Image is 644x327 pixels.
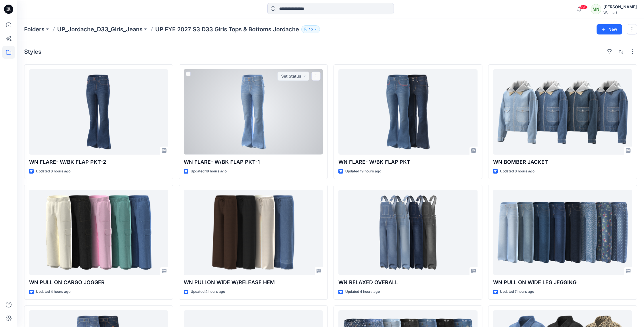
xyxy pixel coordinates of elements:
p: Updated 3 hours ago [36,168,70,174]
p: Updated 4 hours ago [345,289,380,295]
span: 99+ [579,5,588,9]
p: Updated 3 hours ago [500,168,534,174]
p: 45 [308,26,313,32]
p: WN PULL ON WIDE LEG JEGGING [493,278,632,286]
p: Updated 18 hours ago [191,168,227,174]
button: New [597,24,622,34]
a: WN BOMBER JACKET [493,69,632,155]
div: Walmart [603,10,637,15]
p: WN FLARE- W/BK FLAP PKT-2 [29,158,168,166]
p: UP FYE 2027 S3 D33 Girls Tops & Bottoms Jordache [155,25,299,33]
p: WN FLARE- W/BK FLAP PKT-1 [184,158,323,166]
div: [PERSON_NAME] [603,3,637,10]
a: UP_Jordache_D33_Girls_Jeans [57,25,143,33]
div: MN [591,4,601,14]
p: Updated 4 hours ago [36,289,70,295]
a: WN FLARE- W/BK FLAP PKT [338,69,478,155]
p: Updated 4 hours ago [191,289,225,295]
a: WN PULLON WIDE W/RELEASE HEM [184,190,323,275]
p: WN BOMBER JACKET [493,158,632,166]
a: WN PULL ON WIDE LEG JEGGING [493,190,632,275]
a: WN FLARE- W/BK FLAP PKT-1 [184,69,323,155]
a: WN FLARE- W/BK FLAP PKT-2 [29,69,168,155]
p: WN FLARE- W/BK FLAP PKT [338,158,478,166]
p: Updated 7 hours ago [500,289,534,295]
p: WN PULLON WIDE W/RELEASE HEM [184,278,323,286]
p: WN PULL ON CARGO JOGGER [29,278,168,286]
a: WN PULL ON CARGO JOGGER [29,190,168,275]
p: WN RELAXED OVERALL [338,278,478,286]
a: Folders [24,25,45,33]
button: 45 [301,25,320,33]
h4: Styles [24,48,41,55]
p: Updated 19 hours ago [345,168,381,174]
a: WN RELAXED OVERALL [338,190,478,275]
